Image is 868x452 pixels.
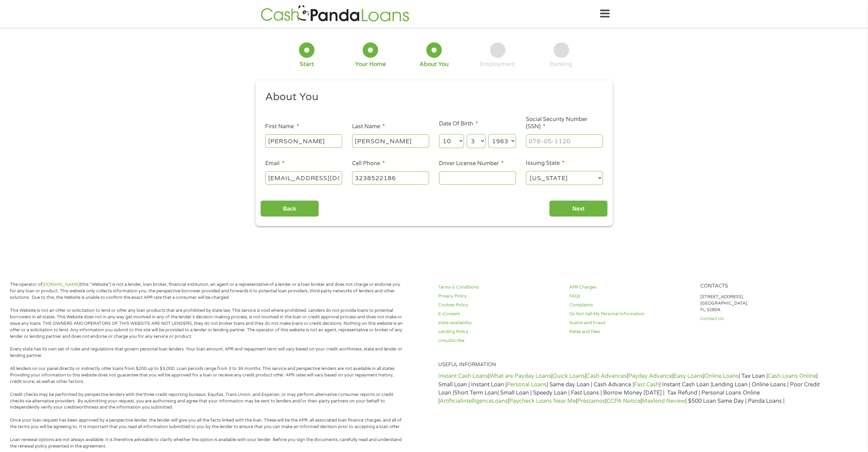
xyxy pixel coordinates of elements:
[577,398,605,404] a: Préstamos
[10,437,403,450] p: Loan renewal options are not always available. It is therefore advisable to clarify whether the o...
[553,373,585,380] a: Quick Loans
[265,123,299,130] label: First Name
[352,171,429,184] input: (541) 754-3010
[10,365,403,385] p: All lenders on our panel directly or indirectly offer loans from $200 up to $3,000. Loan periods ...
[526,134,603,147] input: 078-05-1120
[419,61,449,68] div: About You
[700,294,823,313] p: [STREET_ADDRESS], [GEOGRAPHIC_DATA], FL 32804.
[352,160,385,167] label: Cell Phone
[704,373,739,380] a: Online Loans
[642,398,685,404] a: Maxlend Review
[569,293,692,300] a: FAQs
[462,398,492,404] a: Intelligence
[42,282,80,287] a: [DOMAIN_NAME]
[439,120,478,128] label: Date Of Birth
[438,320,561,326] a: state-availability
[10,391,403,411] p: Credit checks may be performed by perspective lenders with the three credit reporting bureaus: Eq...
[628,373,672,380] a: Payday Advance
[569,311,692,317] a: Do Not Sell My Personal Information
[265,171,342,184] input: john@gmail.com
[607,398,640,404] a: CCPA Notice
[550,61,572,68] div: Banking
[352,134,429,147] input: Smith
[438,302,561,308] a: Cookies Policy
[569,284,692,291] a: APR Charges
[259,4,411,24] img: GetLoanNow Logo
[492,398,508,404] a: Loans
[768,373,816,380] a: Cash Loans Online
[569,320,692,326] a: Scams and Fraud
[300,61,314,68] div: Start
[509,398,576,404] a: Paycheck Loans Near Me
[674,373,703,380] a: Easy Loans
[438,293,561,300] a: Privacy Policy
[265,90,598,104] h2: About You
[265,160,284,167] label: Email
[10,346,403,359] p: Every state has its own set of rules and regulations that govern personal loan lenders. Your loan...
[260,200,319,217] input: Back
[490,373,551,380] a: What are Payday Loans
[355,61,386,68] div: Your Home
[526,160,565,167] label: Issuing State
[438,329,561,335] a: Lending Policy
[549,200,608,217] input: Next
[440,398,462,404] a: Artificial
[586,373,627,380] a: Cash Advances
[10,307,403,340] p: This Website is not an offer or solicitation to lend or offer any loan products that are prohibit...
[10,281,403,301] p: The operator of (this “Website”) is not a lender, loan broker, financial institution, an agent or...
[438,373,488,380] a: Instant Cash Loans
[526,116,603,130] label: Social Security Number (SSN)
[438,337,561,344] a: Unsubscribe
[700,283,823,290] h4: Contacts
[352,123,385,130] label: Last Name
[438,372,823,405] p: | | | | | | | Tax Loan | | Small Loan | Instant Loan | | Same day Loan | Cash Advance | | Instant...
[10,417,403,430] p: Once your loan request has been approved by a perspective lender, the lender will give you all th...
[700,316,823,322] a: Contact Us
[438,311,561,317] a: E-Consent
[438,362,823,368] h4: Useful Information
[439,160,504,167] label: Driver License Number
[634,381,659,388] a: Fast Cash
[480,61,515,68] div: Employment
[265,134,342,147] input: John
[507,381,547,388] a: Personal Loans
[438,284,561,291] a: Terms & Conditions
[569,302,692,308] a: Complaints
[569,329,692,335] a: Rates and Fees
